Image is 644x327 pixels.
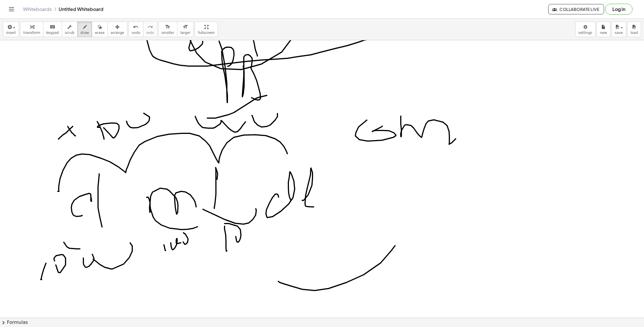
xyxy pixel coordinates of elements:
button: Log in [605,4,632,15]
button: undoundo [129,22,143,37]
button: transform [20,22,43,37]
span: smaller [162,31,174,35]
span: erase [95,31,104,35]
button: format_sizesmaller [158,22,177,37]
span: new [600,31,607,35]
span: larger [180,31,190,35]
i: redo [147,24,153,30]
button: load [627,22,641,37]
i: format_size [183,24,188,30]
button: arrange [108,22,127,37]
span: insert [6,31,16,35]
button: redoredo [143,22,157,37]
span: load [630,31,638,35]
span: arrange [111,31,124,35]
span: scrub [65,31,74,35]
button: save [612,22,626,37]
button: erase [92,22,108,37]
button: settings [575,22,595,37]
span: draw [80,31,89,35]
i: keyboard [50,24,55,30]
a: Whiteboards [23,6,52,12]
span: keypad [46,31,59,35]
span: fullscreen [198,31,214,35]
i: format_size [165,24,170,30]
button: fullscreen [195,22,218,37]
button: format_sizelarger [177,22,193,37]
span: undo [132,31,140,35]
i: undo [133,24,139,30]
span: Collaborate Live [553,7,599,12]
span: transform [23,31,40,35]
button: Toggle navigation [7,5,16,14]
button: draw [77,22,92,37]
button: keyboardkeypad [43,22,62,37]
span: settings [578,31,592,35]
button: insert [3,22,19,37]
button: new [597,22,610,37]
span: save [615,31,623,35]
button: scrub [62,22,78,37]
button: Collaborate Live [548,4,604,14]
span: redo [146,31,154,35]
